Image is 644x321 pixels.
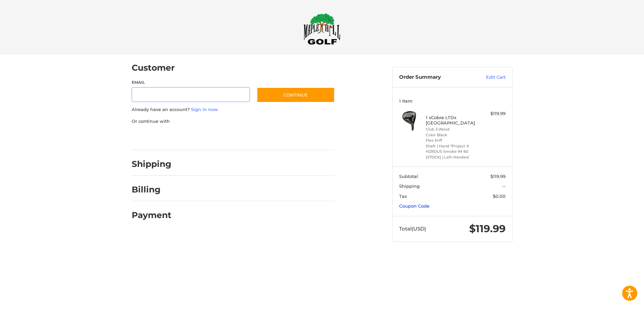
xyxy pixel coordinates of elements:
[132,118,335,125] p: Or continue with
[132,210,171,220] h2: Payment
[426,132,477,138] li: Color Black
[426,115,477,126] h4: 1 x Cobra LTDx [GEOGRAPHIC_DATA]
[132,159,171,169] h2: Shipping
[426,143,477,160] li: Shaft | Hand *Project X HZRDUS Smoke IM 60 (STOCK) | Left-Handed
[588,303,644,321] iframe: Google Customer Reviews
[399,174,418,179] span: Subtotal
[426,138,477,143] li: Flex Stiff
[132,184,171,195] h2: Billing
[469,222,506,235] span: $119.99
[191,107,218,112] a: Sign in now
[493,193,506,199] span: $0.00
[472,74,506,81] a: Edit Cart
[132,106,335,113] p: Already have an account?
[399,74,472,81] h3: Order Summary
[479,110,506,117] div: $119.99
[244,131,294,143] iframe: PayPal-venmo
[399,225,426,232] span: Total (USD)
[399,203,429,209] a: Coupon Code
[303,13,341,45] img: Maple Hill Golf
[399,183,420,189] span: Shipping
[490,174,506,179] span: $119.99
[132,79,250,85] label: Email
[257,87,335,103] button: Continue
[399,193,407,199] span: Tax
[132,63,175,73] h2: Customer
[399,98,506,104] h3: 1 Item
[426,127,477,132] li: Club 3 Wood
[129,131,180,143] iframe: PayPal-paypal
[187,131,237,143] iframe: PayPal-paylater
[502,183,506,189] span: --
